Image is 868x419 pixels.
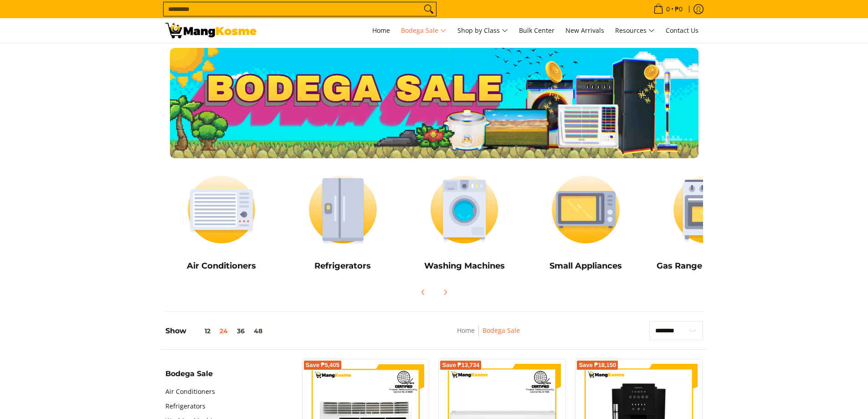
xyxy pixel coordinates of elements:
[615,25,655,36] span: Resources
[457,326,475,335] a: Home
[368,18,395,43] a: Home
[651,261,764,271] h5: Gas Range and Cookers
[372,26,390,35] span: Home
[413,282,433,302] button: Previous
[408,261,521,271] h5: Washing Machines
[651,167,764,278] a: Cookers Gas Range and Cookers
[396,18,451,43] a: Bodega Sale
[561,18,609,43] a: New Arrivals
[514,18,559,43] a: Bulk Center
[483,326,520,335] a: Bodega Sale
[651,4,685,14] span: •
[408,167,521,278] a: Washing Machines Washing Machines
[165,370,213,384] summary: Open
[611,18,659,43] a: Resources
[306,362,340,368] span: Save ₱5,405
[408,167,521,252] img: Washing Machines
[453,18,513,43] a: Shop by Class
[165,326,267,336] h5: Show
[287,167,399,252] img: Refrigerators
[232,327,249,335] button: 36
[165,261,278,271] h5: Air Conditioners
[401,25,447,36] span: Bodega Sale
[519,26,555,35] span: Bulk Center
[165,399,205,414] a: Refrigerators
[666,26,699,35] span: Contact Us
[165,167,278,252] img: Air Conditioners
[673,6,684,12] span: ₱0
[457,25,508,36] span: Shop by Class
[249,327,267,335] button: 48
[529,167,642,278] a: Small Appliances Small Appliances
[165,23,257,38] img: Bodega Sale l Mang Kosme: Cost-Efficient &amp; Quality Home Appliances
[661,18,703,43] a: Contact Us
[165,167,278,278] a: Air Conditioners Air Conditioners
[442,362,479,368] span: Save ₱13,734
[287,167,399,278] a: Refrigerators Refrigerators
[435,282,455,302] button: Next
[165,370,213,378] span: Bodega Sale
[565,26,604,35] span: New Arrivals
[529,167,642,252] img: Small Appliances
[529,261,642,271] h5: Small Appliances
[165,384,215,399] a: Air Conditioners
[266,18,703,43] nav: Main Menu
[186,327,215,335] button: 12
[287,261,399,271] h5: Refrigerators
[215,327,232,335] button: 24
[651,167,764,252] img: Cookers
[396,325,581,346] nav: Breadcrumbs
[579,362,616,368] span: Save ₱18,150
[421,2,436,16] button: Search
[665,6,671,12] span: 0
